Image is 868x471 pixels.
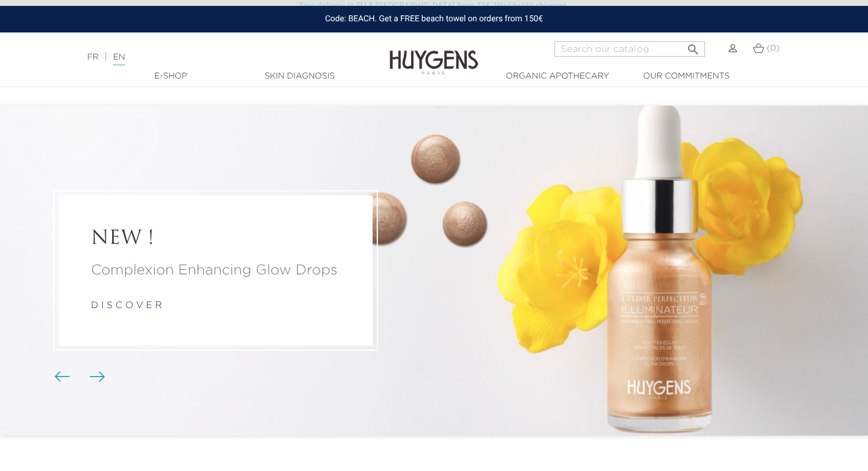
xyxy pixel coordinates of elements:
a: Complexion Enhancing Glow Drops [91,260,340,281]
a: FR [87,53,98,61]
a: Skin Diagnosis [240,70,358,83]
a: d i s c o v e r [91,301,162,310]
img: Huygens [390,31,478,77]
a: NEW ! [91,228,340,251]
a: Our commitments [627,70,745,83]
a: Organic Apothecary [498,70,616,83]
i:  [686,39,700,53]
a: EN [113,53,125,66]
button:  [683,38,704,54]
span: (0) [766,44,779,53]
div: Carousel buttons [59,368,97,386]
input: Search [554,41,705,57]
div: | [81,50,353,64]
a: E-Shop [112,70,230,83]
